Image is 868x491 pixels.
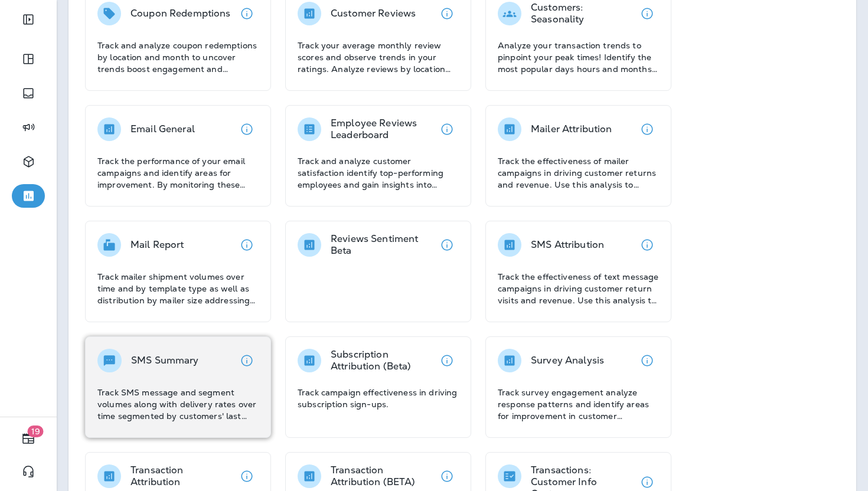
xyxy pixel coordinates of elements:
p: Survey Analysis [531,355,604,366]
button: View details [235,349,259,372]
button: View details [235,2,259,25]
p: Track survey engagement analyze response patterns and identify areas for improvement in customer ... [498,387,659,422]
p: Reviews Sentiment Beta [331,233,435,257]
button: View details [635,349,659,372]
button: 19 [12,427,45,450]
p: Track SMS message and segment volumes along with delivery rates over time segmented by customers'... [97,387,259,422]
button: View details [435,2,459,25]
p: SMS Summary [131,355,199,366]
p: Track the performance of your email campaigns and identify areas for improvement. By monitoring t... [97,155,259,191]
p: Subscription Attribution (Beta) [331,349,435,372]
p: Track and analyze coupon redemptions by location and month to uncover trends boost engagement and... [97,40,259,75]
button: View details [635,2,659,25]
p: Customers: Seasonality [531,2,635,25]
button: View details [235,117,259,141]
p: Employee Reviews Leaderboard [331,117,435,141]
button: View details [435,117,459,141]
p: Transaction Attribution (BETA) [331,464,435,488]
button: View details [635,117,659,141]
p: Track your average monthly review scores and observe trends in your ratings. Analyze reviews by l... [298,40,459,75]
p: Mail Report [130,239,184,251]
p: SMS Attribution [531,239,604,251]
p: Track and analyze customer satisfaction identify top-performing employees and gain insights into ... [298,155,459,191]
button: View details [435,464,459,488]
p: Track the effectiveness of text message campaigns in driving customer return visits and revenue. ... [498,271,659,306]
button: View details [635,233,659,257]
span: 19 [28,425,44,437]
p: Track the effectiveness of mailer campaigns in driving customer returns and revenue. Use this ana... [498,155,659,191]
p: Transaction Attribution [130,464,235,488]
p: Coupon Redemptions [130,8,231,19]
button: View details [235,233,259,257]
p: Track campaign effectiveness in driving subscription sign-ups. [298,387,459,410]
button: View details [435,349,459,372]
p: Mailer Attribution [531,123,612,135]
button: View details [235,464,259,488]
p: Analyze your transaction trends to pinpoint your peak times! Identify the most popular days hours... [498,40,659,75]
p: Track mailer shipment volumes over time and by template type as well as distribution by mailer si... [97,271,259,306]
p: Customer Reviews [331,8,416,19]
p: Email General [130,123,195,135]
button: Expand Sidebar [12,8,45,31]
button: View details [435,233,459,257]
